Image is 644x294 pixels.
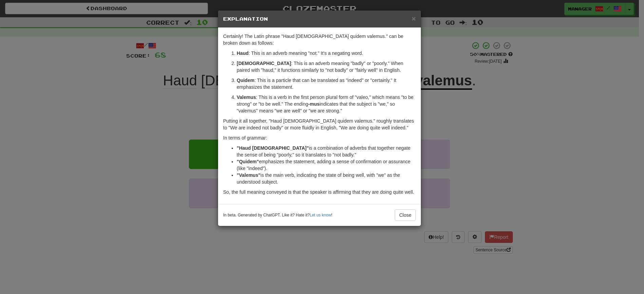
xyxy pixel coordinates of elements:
[223,212,332,218] small: In beta. Generated by ChatGPT. Like it? Hate it? !
[237,172,260,178] strong: "Valemus"
[412,15,416,22] span: ×
[237,50,249,56] strong: Haud
[237,145,309,151] strong: "Haud [DEMOGRAPHIC_DATA]"
[395,209,416,221] button: Close
[308,101,319,107] strong: -mus
[237,61,291,66] strong: [DEMOGRAPHIC_DATA]
[237,50,416,57] p: : This is an adverb meaning "not." It's a negating word.
[223,134,416,141] p: In terms of grammar:
[310,213,331,217] a: Let us know
[237,78,254,83] strong: Quidem
[237,94,416,114] p: : This is a verb in the first person plural form of "valeo," which means "to be strong" or "to be...
[237,158,416,172] li: emphasizes the statement, adding a sense of confirmation or assurance (like "indeed").
[223,16,416,22] h5: Explanation
[223,189,416,195] p: So, the full meaning conveyed is that the speaker is affirming that they are doing quite well.
[237,60,416,73] p: : This is an adverb meaning "badly" or "poorly." When paired with "haud," it functions similarly ...
[237,172,416,185] li: is the main verb, indicating the state of being well, with "we" as the understood subject.
[223,33,416,46] p: Certainly! The Latin phrase "Haud [DEMOGRAPHIC_DATA] quidem valemus." can be broken down as follows:
[412,15,416,22] button: Close
[237,145,416,158] li: is a combination of adverbs that together negate the sense of being "poorly," so it translates to...
[237,77,416,90] p: : This is a particle that can be translated as "indeed" or "certainly." It emphasizes the statement.
[237,159,259,164] strong: "Quidem"
[237,94,256,100] strong: Valemus
[223,118,416,131] p: Putting it all together, "Haud [DEMOGRAPHIC_DATA] quidem valemus." roughly translates to "We are ...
